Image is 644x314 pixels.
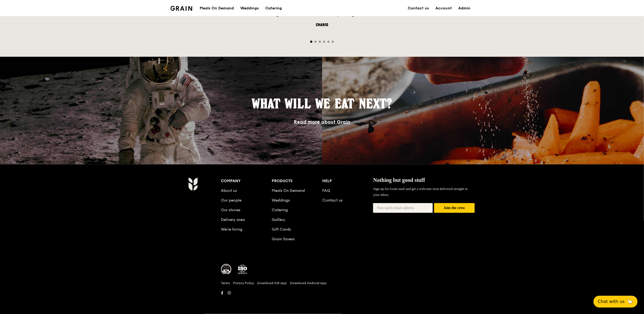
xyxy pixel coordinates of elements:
[373,203,433,213] input: Non-spam email address
[262,0,285,16] a: Catering
[221,208,240,212] a: Our stories
[455,0,474,16] a: Admin
[170,6,192,11] img: Grain
[237,0,262,16] a: Weddings
[221,217,245,222] a: Delivery area
[240,0,259,16] div: Weddings
[272,227,291,232] a: Gift Cards
[323,198,343,203] a: Contact us
[272,217,285,222] a: Gallery
[188,177,198,191] img: Grain
[272,188,305,193] a: Meals On Demand
[221,264,232,275] img: MUIS Halal Certified
[241,22,403,28] div: Charis
[314,41,317,43] span: Go to slide 2
[200,0,234,16] div: Meals On Demand
[323,41,325,43] span: Go to slide 4
[237,264,248,275] img: ISO Certified
[221,227,242,232] a: We’re hiring
[221,177,272,185] div: Company
[432,0,455,16] a: Account
[290,281,327,285] a: Download Android app
[323,188,330,193] a: FAQ
[332,41,334,43] span: Go to slide 6
[373,177,425,183] span: Nothing but good stuff
[593,296,638,308] button: Chat with us🦙
[627,298,633,305] span: 🦙
[434,203,475,213] button: Join the crew
[323,177,373,185] div: Help
[405,0,432,16] a: Contact us
[221,188,237,193] a: About us
[252,96,392,111] span: What will we eat next?
[598,298,625,305] span: Chat with us
[257,281,287,285] a: Download iOS app
[272,177,323,185] div: Products
[221,198,241,203] a: Our people
[167,297,477,301] h6: Revision
[373,187,468,197] span: Sign up for Grain mail and get a welcome treat delivered straight to your inbox.
[327,41,330,43] span: Go to slide 5
[272,208,288,212] a: Catering
[233,281,254,285] a: Privacy Policy
[265,0,282,16] div: Catering
[221,281,230,285] a: Terms
[319,41,321,43] span: Go to slide 3
[294,119,350,125] a: Read more about Grain
[310,41,312,43] span: Go to slide 1
[272,198,290,203] a: Weddings
[272,237,295,241] a: Grain Savers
